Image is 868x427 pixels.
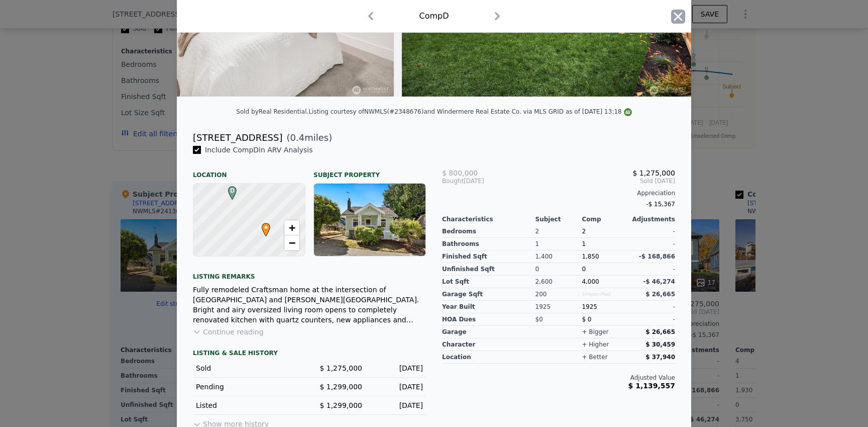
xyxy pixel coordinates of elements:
[582,266,586,273] span: 0
[628,225,675,238] div: -
[370,400,423,410] div: [DATE]
[193,131,282,145] div: [STREET_ADDRESS]
[370,382,423,392] div: [DATE]
[226,186,239,195] span: D
[535,250,582,263] div: 1,400
[628,238,675,250] div: -
[442,189,675,197] div: Appreciation
[282,131,332,145] span: ( miles)
[193,349,426,359] div: LISTING & SALE HISTORY
[201,146,317,154] span: Include Comp D in ARV Analysis
[442,338,535,351] div: character
[442,326,535,338] div: garage
[442,288,535,301] div: Garage Sqft
[582,288,628,301] div: Unspecified
[582,253,599,260] span: 1,850
[646,201,675,208] span: -$ 15,367
[193,285,426,325] div: Fully remodeled Craftsman home at the intersection of [GEOGRAPHIC_DATA] and [PERSON_NAME][GEOGRAP...
[645,341,675,348] span: $ 30,459
[639,253,675,260] span: -$ 168,866
[308,108,631,115] div: Listing courtesy of NWMLS (#2348676) and Windermere Real Estate Co. via MLS GRID as of [DATE] 13:18
[290,132,305,143] span: 0.4
[535,263,582,276] div: 0
[442,225,535,238] div: Bedrooms
[582,215,628,223] div: Comp
[643,278,675,285] span: -$ 46,274
[442,238,535,250] div: Bathrooms
[284,235,299,250] a: Zoom out
[236,108,308,115] div: Sold by Real Residential .
[582,328,608,336] div: + bigger
[196,400,301,410] div: Listed
[196,382,301,392] div: Pending
[628,313,675,326] div: -
[535,215,582,223] div: Subject
[289,236,295,249] span: −
[582,340,609,349] div: + higher
[419,10,449,22] div: Comp D
[442,177,520,185] div: [DATE]
[193,327,264,337] button: Continue reading
[442,177,464,185] span: Bought
[193,265,426,281] div: Listing remarks
[582,228,586,235] span: 2
[628,301,675,313] div: -
[259,220,273,235] span: •
[624,108,632,116] img: NWMLS Logo
[535,238,582,250] div: 1
[370,363,423,373] div: [DATE]
[259,223,265,229] div: •
[442,263,535,276] div: Unfinished Sqft
[442,313,535,326] div: HOA Dues
[582,301,628,313] div: 1925
[442,374,675,382] div: Adjusted Value
[535,301,582,313] div: 1925
[628,215,675,223] div: Adjustments
[645,291,675,298] span: $ 26,665
[442,351,535,364] div: location
[645,328,675,335] span: $ 26,665
[632,169,675,177] span: $ 1,275,000
[226,186,232,192] div: D
[442,169,478,177] span: $ 800,000
[520,177,675,185] span: Sold [DATE]
[442,301,535,313] div: Year Built
[319,364,362,372] span: $ 1,275,000
[535,288,582,301] div: 200
[442,276,535,288] div: Lot Sqft
[442,250,535,263] div: Finished Sqft
[582,278,599,285] span: 4,000
[582,316,591,323] span: $ 0
[193,163,305,179] div: Location
[289,221,295,234] span: +
[582,353,607,361] div: + better
[628,382,675,390] span: $ 1,139,557
[284,220,299,235] a: Zoom in
[582,238,628,250] div: 1
[319,383,362,391] span: $ 1,299,000
[535,225,582,238] div: 2
[628,263,675,276] div: -
[535,276,582,288] div: 2,600
[645,354,675,361] span: $ 37,940
[319,401,362,409] span: $ 1,299,000
[196,363,301,373] div: Sold
[313,163,426,179] div: Subject Property
[442,215,535,223] div: Characteristics
[535,313,582,326] div: $0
